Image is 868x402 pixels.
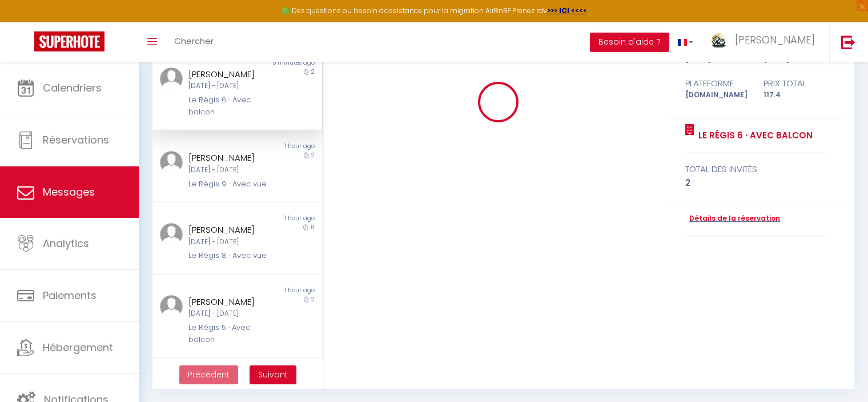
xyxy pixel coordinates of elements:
[188,94,272,118] div: Le Régis 6 · Avec balcon
[160,67,183,90] img: ...
[43,185,95,199] span: Messages
[311,67,315,76] span: 2
[756,77,834,90] div: Prix total
[311,151,315,160] span: 2
[678,77,756,90] div: Plateforme
[188,165,272,176] div: [DATE] - [DATE]
[756,90,834,101] div: 117.4
[188,250,272,261] div: Le Régis 8 · Avec vue
[188,295,272,309] div: [PERSON_NAME]
[258,369,288,380] span: Suivant
[710,33,728,48] img: ...
[685,213,780,224] a: Détails de la réservation
[237,58,322,67] div: 5 minutes ago
[694,129,813,142] a: Le Régis 6 · Avec balcon
[188,322,272,345] div: Le Régis 5 · Avec balcon
[311,295,315,304] span: 2
[166,22,222,62] a: Chercher
[188,223,272,237] div: [PERSON_NAME]
[188,81,272,91] div: [DATE] - [DATE]
[179,365,238,385] button: Previous
[43,81,102,95] span: Calendriers
[841,35,855,49] img: logout
[34,31,105,51] img: Super Booking
[188,369,230,380] span: Précédent
[702,22,829,62] a: ... [PERSON_NAME]
[311,223,315,232] span: 6
[590,33,669,52] button: Besoin d'aide ?
[250,365,296,385] button: Next
[188,178,272,190] div: Le Régis 9 · Avec vue
[685,176,827,190] div: 2
[188,308,272,319] div: [DATE] - [DATE]
[43,288,97,303] span: Paiements
[160,223,183,246] img: ...
[735,33,815,47] span: [PERSON_NAME]
[188,67,272,81] div: [PERSON_NAME]
[188,237,272,248] div: [DATE] - [DATE]
[160,151,183,174] img: ...
[237,142,322,151] div: 1 hour ago
[678,90,756,101] div: [DOMAIN_NAME]
[547,6,587,15] a: >>> ICI <<<<
[174,35,214,47] span: Chercher
[43,133,109,147] span: Réservations
[237,286,322,295] div: 1 hour ago
[43,236,89,250] span: Analytics
[188,151,272,165] div: [PERSON_NAME]
[237,214,322,223] div: 1 hour ago
[685,162,827,176] div: total des invités
[160,295,183,318] img: ...
[43,340,113,355] span: Hébergement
